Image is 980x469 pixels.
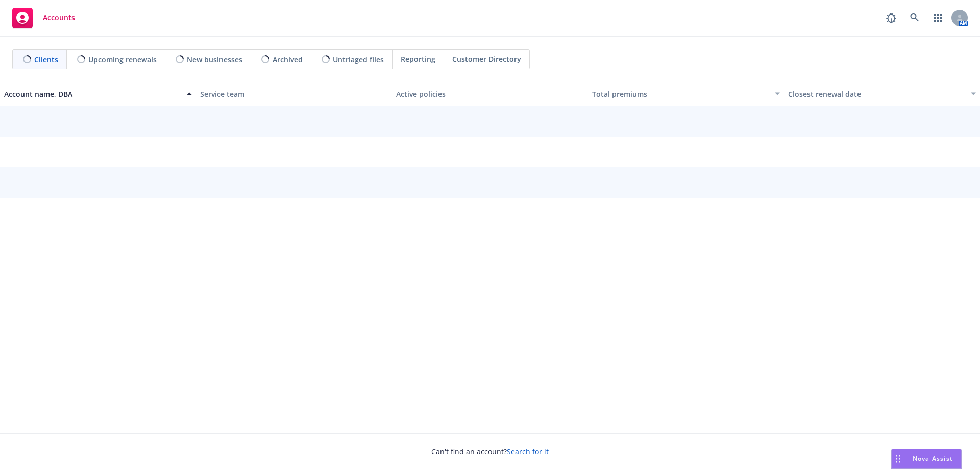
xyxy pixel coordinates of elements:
button: Service team [196,82,392,106]
a: Search [904,8,925,28]
a: Search for it [507,447,549,456]
div: Drag to move [892,449,904,468]
span: Clients [34,54,58,65]
span: Accounts [43,14,75,22]
a: Switch app [928,8,948,28]
div: Active policies [396,89,584,100]
div: Total premiums [592,89,769,100]
span: Customer Directory [452,54,521,64]
div: Closest renewal date [788,89,965,100]
button: Total premiums [588,82,784,106]
span: New businesses [187,54,242,65]
button: Nova Assist [891,449,962,469]
div: Service team [200,89,388,100]
a: Report a Bug [881,8,901,28]
span: Upcoming renewals [88,54,157,65]
span: Archived [273,54,303,65]
span: Nova Assist [913,454,953,463]
div: Account name, DBA [4,89,181,100]
span: Can't find an account? [431,446,549,457]
span: Untriaged files [333,54,384,65]
button: Closest renewal date [784,82,980,106]
span: Reporting [401,54,435,64]
a: Accounts [8,4,79,32]
button: Active policies [392,82,588,106]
